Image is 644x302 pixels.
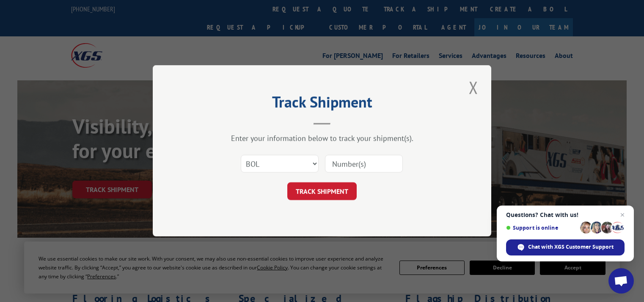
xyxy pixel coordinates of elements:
[195,134,449,143] div: Enter your information below to track your shipment(s).
[287,183,357,200] button: TRACK SHIPMENT
[195,96,449,112] h2: Track Shipment
[466,76,481,99] button: Close modal
[506,225,577,231] span: Support is online
[325,155,403,173] input: Number(s)
[608,268,634,294] a: Open chat
[506,211,625,218] span: Questions? Chat with us!
[528,243,614,251] span: Chat with XGS Customer Support
[506,239,625,255] span: Chat with XGS Customer Support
